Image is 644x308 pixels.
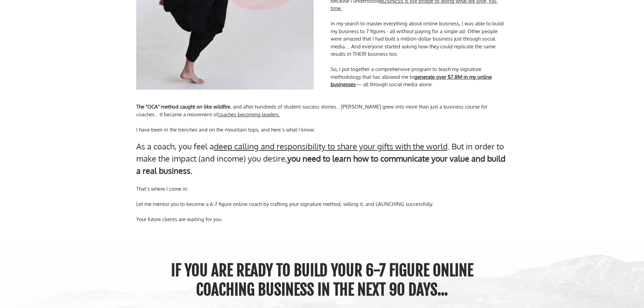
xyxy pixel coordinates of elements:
[136,103,508,118] div: , and after hundreds of student success stories… [PERSON_NAME] grew into more than just a busines...
[136,200,508,208] div: Let me mentor you to become a 6-7 figure online coach by crafting your signature method, selling ...
[136,153,505,176] b: you need to learn how to communicate your value and build a real business.
[331,66,508,89] div: So, I put together a comprehensive program to teach my signature methodology that has allowed me ...
[136,185,508,193] div: That’s where I come in.
[136,140,508,177] div: As a coach, you feel a . But in order to make the impact (and income) you desire,
[218,111,280,118] u: coaches becoming leaders.
[136,216,508,223] div: Your future clients are waiting for you.
[136,103,230,110] b: The "OCA" method caught on like wildfire
[171,261,473,299] b: If you are ready to build your 6-7 figure online coaching business in the next 90 days...
[331,20,508,58] div: In my search to master everything about online business, I was able to build my business to 7 fig...
[136,126,508,134] div: I have been in the trenches and on the mountain tops, and here’s what I know:
[214,141,448,151] u: deep calling and responsibility to share your gifts with the world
